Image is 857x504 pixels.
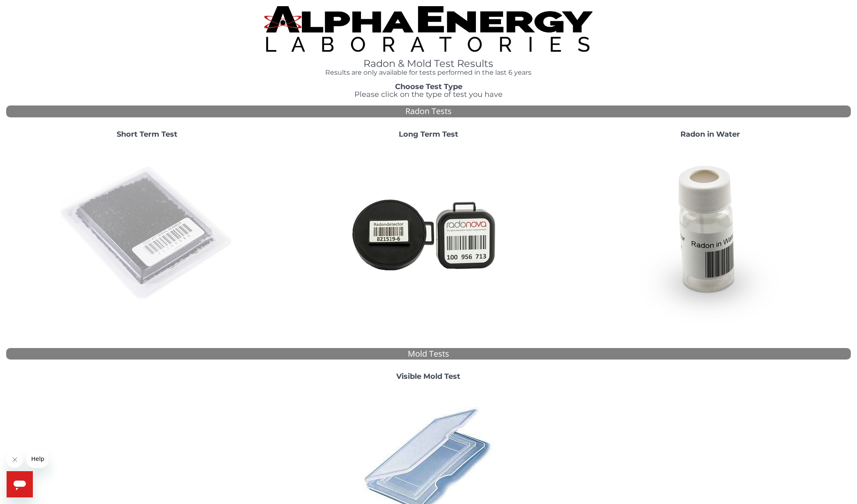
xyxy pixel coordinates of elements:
strong: Radon in Water [680,130,740,139]
div: Mold Tests [6,348,851,360]
img: ShortTerm.jpg [59,145,235,322]
strong: Choose Test Type [395,82,462,91]
h4: Results are only available for tests performed in the last 6 years [260,69,597,76]
img: Radtrak2vsRadtrak3.jpg [340,145,517,322]
div: Radon Tests [6,105,851,117]
strong: Visible Mold Test [396,372,460,381]
strong: Long Term Test [399,130,458,139]
span: Please click on the type of test you have [354,90,503,99]
iframe: Message from company [26,450,48,468]
strong: Short Term Test [117,130,177,139]
h1: Radon & Mold Test Results [260,58,597,69]
iframe: Button to launch messaging window [7,471,33,497]
iframe: Close message [7,451,23,468]
img: TightCrop.jpg [264,6,593,52]
img: RadoninWater.jpg [622,145,798,322]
